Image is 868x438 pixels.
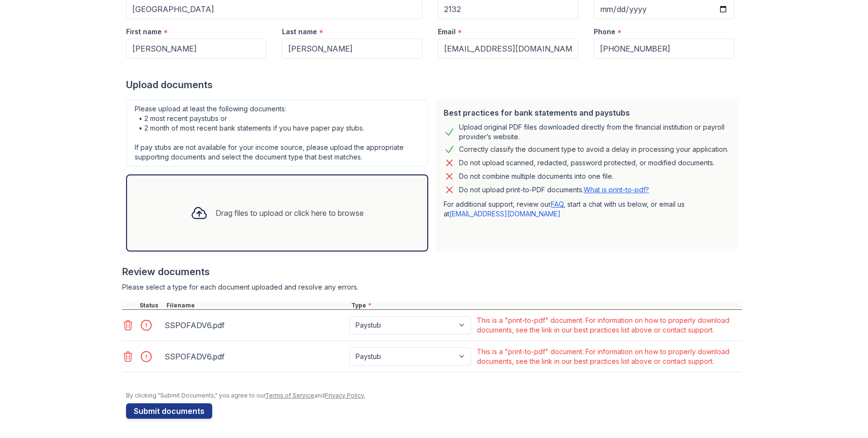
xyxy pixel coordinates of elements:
[265,392,314,399] a: Terms of Service
[165,318,345,333] div: SSPOFADV6.pdf
[438,27,456,37] label: Email
[126,27,162,37] label: First name
[459,144,728,155] div: Correctly classify the document type to avoid a delay in processing your application.
[122,265,742,279] div: Review documents
[459,185,649,195] p: Do not upload print-to-PDF documents.
[216,207,364,219] div: Drag files to upload or click here to browse
[349,302,742,309] div: Type
[444,199,730,219] p: For additional support, review our , start a chat with us below, or email us at
[138,302,165,309] div: Status
[459,171,613,182] div: Do not combine multiple documents into one file.
[584,186,649,194] a: What is print-to-pdf?
[459,157,715,169] div: Do not upload scanned, redacted, password protected, or modified documents.
[165,349,345,364] div: SSPOFADV6.pdf
[325,392,365,399] a: Privacy Policy.
[126,99,428,167] div: Please upload at least the following documents: • 2 most recent paystubs or • 2 month of most rec...
[477,347,740,366] div: This is a "print-to-pdf" document. For information on how to properly download documents, see the...
[165,302,349,309] div: Filename
[122,282,742,292] div: Please select a type for each document uploaded and resolve any errors.
[444,107,730,119] div: Best practices for bank statements and paystubs
[282,27,317,37] label: Last name
[126,403,212,419] button: Submit documents
[126,78,742,92] div: Upload documents
[459,122,730,142] div: Upload original PDF files downloaded directly from the financial institution or payroll provider’...
[594,27,615,37] label: Phone
[449,210,561,218] a: [EMAIL_ADDRESS][DOMAIN_NAME]
[477,316,740,335] div: This is a "print-to-pdf" document. For information on how to properly download documents, see the...
[126,392,742,399] div: By clicking "Submit Documents," you agree to our and
[551,200,563,208] a: FAQ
